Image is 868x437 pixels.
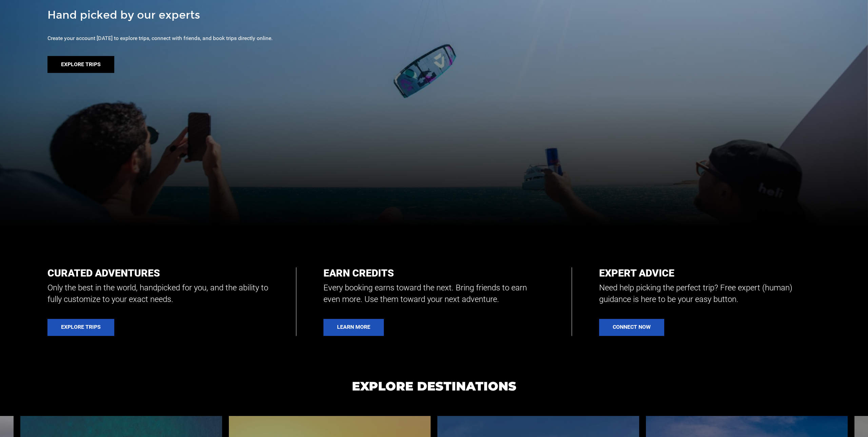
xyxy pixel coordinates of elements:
span: Hand picked by our experts [47,9,200,21]
a: Learn More [323,319,384,336]
a: Connect Now [599,319,664,336]
h2: Expert Advice [599,267,821,279]
div: Create your account [DATE] to explore trips, connect with friends, and book trips directly online. [47,35,821,42]
h2: Earn Credits [323,267,545,279]
p: Every booking earns toward the next. Bring friends to earn even more. Use them toward your next a... [323,282,545,305]
p: Need help picking the perfect trip? Free expert (human) guidance is here to be your easy button. [599,282,821,305]
button: Explore Trips [47,56,114,73]
h2: Curated Adventures [47,267,269,279]
p: Only the best in the world, handpicked for you, and the ability to fully customize to your exact ... [47,282,269,305]
a: Explore Trips [47,319,114,336]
